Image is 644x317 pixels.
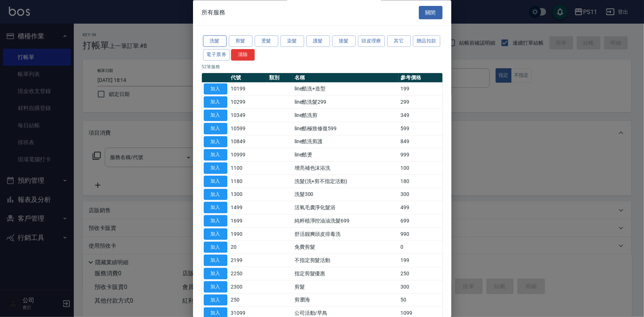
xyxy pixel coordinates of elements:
[229,254,268,267] td: 2199
[293,175,399,188] td: 洗髮(洗+剪不指定活動)
[293,201,399,214] td: 活氧毛囊淨化髮浴
[293,188,399,201] td: 洗髮300
[229,280,268,294] td: 2300
[229,83,268,96] td: 10199
[204,268,227,280] button: 加入
[204,189,227,200] button: 加入
[204,216,227,227] button: 加入
[399,228,442,241] td: 990
[293,148,399,162] td: line酷燙
[204,136,227,148] button: 加入
[293,294,399,307] td: 剪瀏海
[229,267,268,280] td: 2250
[293,228,399,241] td: 舒活靓爽頭皮排毒洗
[229,96,268,109] td: 10299
[204,255,227,266] button: 加入
[399,83,442,96] td: 199
[280,36,304,47] button: 染髮
[229,294,268,307] td: 250
[332,36,356,47] button: 接髮
[255,36,278,47] button: 燙髮
[229,135,268,149] td: 10849
[306,36,330,47] button: 護髮
[293,83,399,96] td: line酷洗+造型
[203,36,227,47] button: 洗髮
[204,149,227,161] button: 加入
[204,83,227,95] button: 加入
[204,110,227,121] button: 加入
[293,73,399,83] th: 名稱
[293,214,399,228] td: 純粹植淨控油油洗髮699
[293,96,399,109] td: line酷洗髮299
[229,175,268,188] td: 1180
[419,6,442,20] button: 關閉
[202,9,225,16] span: 所有服務
[229,214,268,228] td: 1699
[293,280,399,294] td: 剪髮
[399,122,442,135] td: 599
[204,202,227,214] button: 加入
[204,163,227,174] button: 加入
[293,135,399,149] td: line酷洗剪護
[399,280,442,294] td: 300
[204,294,227,306] button: 加入
[229,162,268,175] td: 1100
[399,162,442,175] td: 100
[204,242,227,253] button: 加入
[399,96,442,109] td: 299
[229,188,268,201] td: 1300
[399,214,442,228] td: 699
[229,73,268,83] th: 代號
[202,63,442,70] p: 52 筆服務
[293,241,399,254] td: 免費剪髮
[399,294,442,307] td: 50
[293,267,399,280] td: 指定剪髮優惠
[229,122,268,135] td: 10599
[399,148,442,162] td: 999
[229,148,268,162] td: 10999
[229,228,268,241] td: 1990
[229,201,268,214] td: 1499
[399,241,442,254] td: 0
[399,109,442,122] td: 349
[204,97,227,108] button: 加入
[229,241,268,254] td: 20
[231,49,255,61] button: 清除
[204,228,227,240] button: 加入
[229,36,252,47] button: 剪髮
[203,49,230,61] button: 電子票券
[399,267,442,280] td: 250
[399,175,442,188] td: 180
[399,188,442,201] td: 300
[204,281,227,293] button: 加入
[229,109,268,122] td: 10349
[399,201,442,214] td: 499
[293,122,399,135] td: line酷極致修復599
[293,109,399,122] td: line酷洗剪
[204,123,227,134] button: 加入
[399,254,442,267] td: 199
[267,73,292,83] th: 類別
[387,36,411,47] button: 其它
[413,36,440,47] button: 贈品扣款
[358,36,385,47] button: 頭皮理療
[399,135,442,149] td: 849
[293,254,399,267] td: 不指定剪髮活動
[204,176,227,187] button: 加入
[399,73,442,83] th: 參考價格
[293,162,399,175] td: 增亮補色沫浴洗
